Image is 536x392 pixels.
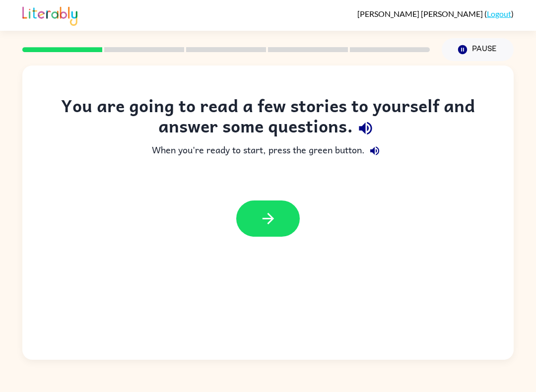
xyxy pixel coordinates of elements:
[357,9,484,18] span: [PERSON_NAME] [PERSON_NAME]
[442,38,514,61] button: Pause
[357,9,514,18] div: ( )
[42,141,494,161] div: When you're ready to start, press the green button.
[42,95,494,141] div: You are going to read a few stories to yourself and answer some questions.
[22,4,77,26] img: Literably
[487,9,511,18] a: Logout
